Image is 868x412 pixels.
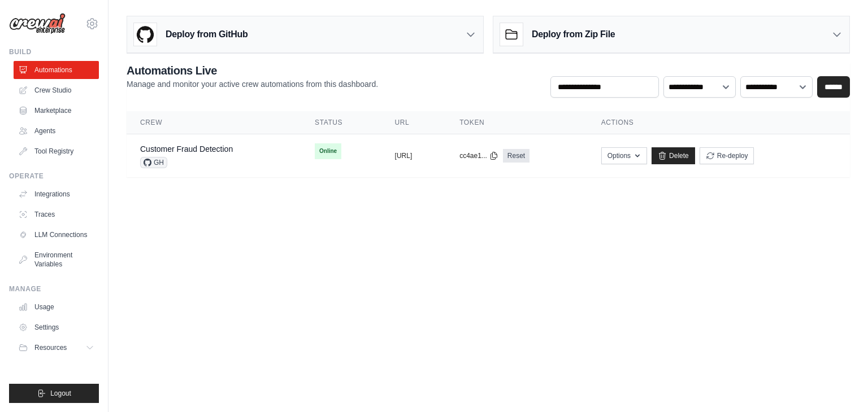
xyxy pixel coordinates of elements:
h2: Automations Live [127,63,378,78]
a: Traces [14,205,99,223]
span: Online [315,143,341,159]
a: Usage [14,298,99,316]
div: Build [9,47,99,56]
div: Manage [9,284,99,293]
th: URL [381,111,446,134]
a: Automations [14,61,99,79]
th: Crew [127,111,301,134]
h3: Deploy from GitHub [166,28,248,41]
span: Resources [34,343,67,352]
a: Customer Fraud Detection [140,144,233,154]
a: Crew Studio [14,81,99,99]
a: Environment Variables [14,246,99,273]
th: Token [446,111,588,134]
a: Delete [652,147,695,164]
img: Logo [9,13,66,34]
img: GitHub Logo [134,23,157,46]
a: Tool Registry [14,142,99,160]
button: Options [601,147,647,164]
h3: Deploy from Zip File [532,28,615,41]
a: Marketplace [14,102,99,120]
span: GH [140,157,167,168]
div: Operate [9,172,99,181]
a: Integrations [14,185,99,203]
a: Agents [14,122,99,140]
th: Actions [588,111,850,134]
th: Status [301,111,381,134]
button: Logout [9,384,99,403]
a: Reset [503,149,530,163]
button: cc4ae1... [459,151,498,160]
button: Re-deploy [700,147,754,164]
a: LLM Connections [14,226,99,244]
p: Manage and monitor your active crew automations from this dashboard. [127,78,378,90]
span: Logout [50,389,71,398]
button: Resources [14,339,99,357]
a: Settings [14,318,99,336]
